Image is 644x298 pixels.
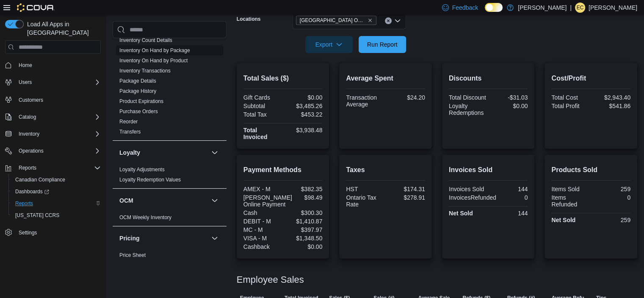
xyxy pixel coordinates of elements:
a: Price Sheet [119,252,146,258]
span: Operations [15,146,101,156]
span: Package History [119,88,156,95]
div: $300.30 [285,209,322,216]
button: Loyalty [210,148,220,158]
a: Loyalty Adjustments [119,167,165,173]
div: OCM [113,212,227,226]
img: Cova [17,3,55,12]
a: Settings [15,228,40,238]
span: Home [19,62,32,69]
button: Reports [2,162,104,174]
div: Subtotal [243,103,281,109]
span: Canadian Compliance [12,175,101,185]
a: Customers [15,95,47,105]
button: Clear input [385,17,392,24]
a: Reorder [119,119,138,125]
button: Operations [15,146,47,156]
div: Pricing [113,250,227,264]
div: $397.97 [285,226,322,233]
span: Users [15,77,101,87]
button: Catalog [2,111,104,123]
span: Price Sheet [119,252,146,259]
span: EC [577,3,584,13]
h2: Total Sales ($) [243,73,323,84]
div: Cash [243,209,281,216]
div: $1,410.87 [285,218,322,225]
a: OCM Weekly Inventory [119,214,171,220]
span: Catalog [15,112,101,122]
span: Transfers [119,128,141,135]
span: Dashboards [15,188,49,195]
h3: Employee Sales [237,275,304,285]
div: 144 [490,186,528,192]
h2: Invoices Sold [449,165,528,175]
span: Settings [19,229,37,236]
a: Inventory On Hand by Product [119,58,188,64]
div: 259 [593,186,630,192]
nav: Complex example [5,56,101,261]
span: Catalog [19,114,36,120]
span: [US_STATE] CCRS [15,212,59,219]
a: Package History [119,88,156,94]
button: Inventory [15,129,43,139]
button: Loyalty [119,148,208,157]
span: Fort York Outpost [296,16,376,25]
div: Loyalty Redemptions [449,103,486,116]
div: Total Tax [243,111,281,118]
h2: Payment Methods [243,165,323,175]
div: $174.31 [387,186,425,192]
div: Items Refunded [551,194,589,208]
span: Loyalty Redemption Values [119,176,181,183]
button: Users [2,76,104,88]
span: Users [19,79,32,86]
div: HST [346,186,384,192]
div: Items Sold [551,186,589,192]
a: Canadian Compliance [12,175,69,185]
div: 0 [593,194,630,201]
div: $1,348.50 [285,235,322,242]
span: Reports [19,164,36,171]
div: $382.35 [285,186,322,192]
a: Inventory Transactions [119,68,171,74]
a: Reports [12,198,36,209]
span: Inventory [15,129,101,139]
a: Package Details [119,78,156,84]
span: Purchase Orders [119,108,158,115]
div: $0.00 [490,103,528,109]
h2: Taxes [346,165,425,175]
button: Remove Fort York Outpost from selection in this group [368,18,373,23]
span: Loyalty Adjustments [119,166,165,173]
button: Inventory [2,128,104,140]
h3: OCM [119,196,133,205]
h2: Average Spent [346,73,425,84]
a: Dashboards [12,187,53,197]
div: $453.22 [285,111,322,118]
div: 144 [490,210,528,217]
button: Pricing [210,233,220,243]
span: Reports [15,200,33,207]
button: [US_STATE] CCRS [8,209,104,221]
button: OCM [210,195,220,206]
div: VISA - M [243,235,281,242]
button: Operations [2,145,104,157]
div: Total Profit [551,103,589,109]
button: Customers [2,93,104,106]
div: Total Cost [551,94,589,101]
span: [GEOGRAPHIC_DATA] Outpost [300,16,366,25]
a: Transfers [119,129,141,135]
span: Run Report [367,40,398,49]
div: Loyalty [113,164,227,188]
div: Elisabeth Chang [575,3,585,13]
span: Canadian Compliance [15,176,65,183]
a: Inventory Count Details [119,37,172,43]
button: Export [305,36,353,53]
div: -$31.03 [490,94,528,101]
div: DEBIT - M [243,218,281,225]
div: AMEX - M [243,186,281,192]
span: Package Details [119,78,156,84]
span: Inventory Count Details [119,37,172,44]
p: [PERSON_NAME] [518,3,567,13]
div: 259 [593,217,630,223]
div: $98.49 [296,194,322,201]
button: Canadian Compliance [8,174,104,186]
a: Dashboards [8,186,104,198]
